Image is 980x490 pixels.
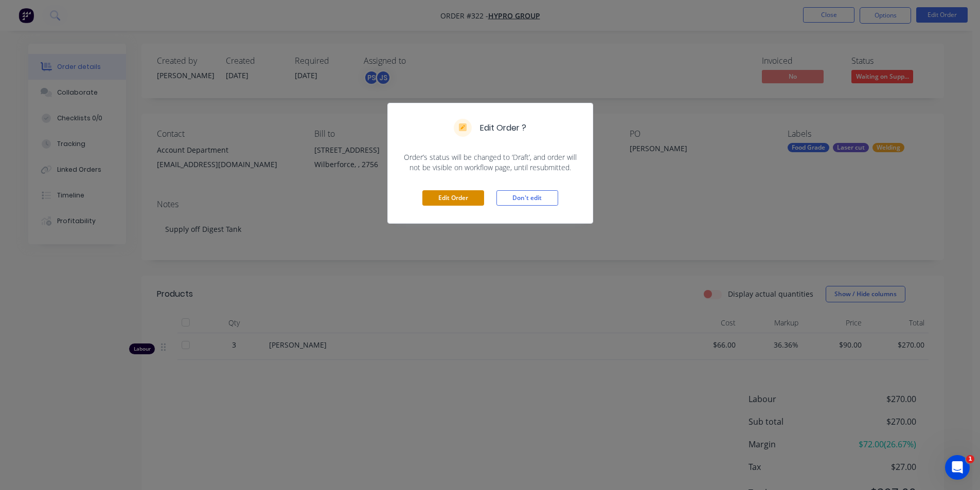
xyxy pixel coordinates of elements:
[945,455,970,480] iframe: Intercom live chat
[480,122,526,134] h5: Edit Order ?
[496,190,558,206] button: Don't edit
[966,455,974,463] span: 1
[422,190,484,206] button: Edit Order
[400,152,580,173] span: Order’s status will be changed to ‘Draft’, and order will not be visible on workflow page, until ...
